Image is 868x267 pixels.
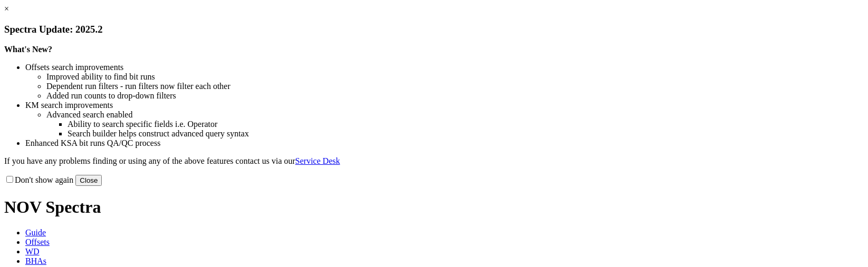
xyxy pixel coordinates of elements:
li: KM search improvements [25,101,864,110]
a: Service Desk [295,156,340,165]
li: Added run counts to drop-down filters [46,91,864,101]
li: Advanced search enabled [46,110,864,120]
span: Offsets [25,238,50,246]
li: Dependent run filters - run filters now filter each other [46,82,864,91]
h1: NOV Spectra [4,197,864,217]
li: Ability to search specific fields i.e. Operator [67,120,864,129]
li: Enhanced KSA bit runs QA/QC process [25,139,864,148]
h3: Spectra Update: 2025.2 [4,24,864,35]
strong: What's New? [4,45,52,54]
li: Search builder helps construct advanced query syntax [67,129,864,139]
li: Improved ability to find bit runs [46,72,864,82]
span: WD [25,247,40,256]
label: Don't show again [4,175,73,184]
a: × [4,4,9,13]
input: Don't show again [6,176,13,183]
span: BHAs [25,256,46,265]
li: Offsets search improvements [25,63,864,72]
p: If you have any problems finding or using any of the above features contact us via our [4,156,864,166]
button: Close [75,175,102,186]
span: Guide [25,228,46,237]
